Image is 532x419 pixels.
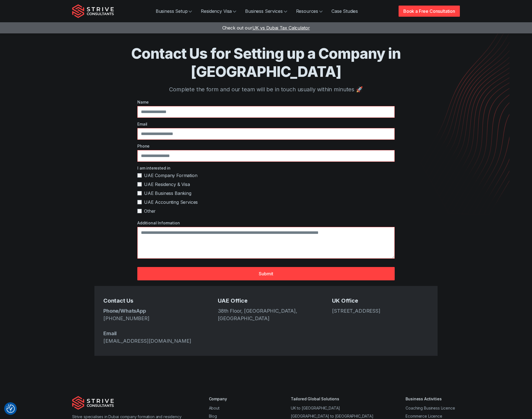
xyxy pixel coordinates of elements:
[137,191,142,195] input: UAE Business Banking
[144,199,198,205] span: UAE Accounting Services
[144,172,197,179] span: UAE Company Formation
[332,307,429,315] address: [STREET_ADDRESS]
[103,308,146,314] strong: Phone/WhatsApp
[94,45,438,81] h1: Contact Us for Setting up a Company in [GEOGRAPHIC_DATA]
[151,6,197,17] a: Business Setup
[103,297,200,305] h5: Contact Us
[137,220,395,226] label: Additional Information
[209,396,259,402] div: Company
[137,200,142,204] input: UAE Accounting Services
[137,267,395,280] button: Submit
[291,396,374,402] div: Tailored Global Solutions
[218,307,314,322] address: 38th Floor, [GEOGRAPHIC_DATA], [GEOGRAPHIC_DATA]
[209,414,217,418] a: Blog
[241,6,291,17] a: Business Services
[144,190,191,197] span: UAE Business Banking
[137,99,395,105] label: Name
[291,414,374,418] a: [GEOGRAPHIC_DATA] to [GEOGRAPHIC_DATA]
[406,396,460,402] div: Business Activities
[399,6,460,17] a: Book a Free Consultation
[144,181,190,188] span: UAE Residency & Visa
[406,406,455,410] a: Coaching Business Licence
[103,315,150,321] a: [PHONE_NUMBER]
[218,297,314,305] h5: UAE Office
[94,85,438,94] p: Complete the form and our team will be in touch usually within minutes 🚀
[252,25,310,31] span: UK vs Dubai Tax Calculator
[103,330,117,336] strong: Email
[222,25,310,31] a: Check out ourUK vs Dubai Tax Calculator
[137,209,142,213] input: Other
[137,143,395,149] label: Phone
[72,396,114,410] img: Strive Consultants
[209,406,219,410] a: About
[6,405,15,413] img: Revisit consent button
[144,208,156,214] span: Other
[137,173,142,178] input: UAE Company Formation
[327,6,362,17] a: Case Studies
[103,338,191,344] a: [EMAIL_ADDRESS][DOMAIN_NAME]
[196,6,241,17] a: Residency Visa
[72,4,114,18] img: Strive Consultants
[137,182,142,187] input: UAE Residency & Visa
[292,6,327,17] a: Resources
[291,406,340,410] a: UK to [GEOGRAPHIC_DATA]
[332,297,429,305] h5: UK Office
[137,121,395,127] label: Email
[406,414,442,418] a: Ecommerce Licence
[6,405,15,413] button: Consent Preferences
[137,165,395,171] label: I am interested in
